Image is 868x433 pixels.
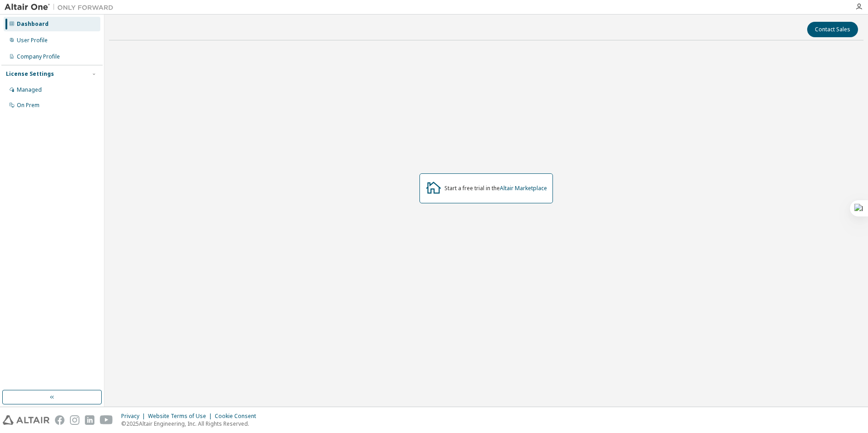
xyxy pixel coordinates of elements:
img: facebook.svg [55,415,64,425]
div: License Settings [6,70,54,78]
p: © 2025 Altair Engineering, Inc. All Rights Reserved. [121,420,261,428]
div: Website Terms of Use [148,413,215,420]
img: linkedin.svg [85,415,94,425]
div: Managed [17,86,42,93]
img: instagram.svg [70,415,79,425]
div: Privacy [121,413,148,420]
div: Company Profile [17,53,60,60]
button: Contact Sales [807,22,858,37]
div: Start a free trial in the [444,185,547,192]
div: Cookie Consent [215,413,261,420]
div: User Profile [17,37,48,44]
a: Altair Marketplace [500,184,547,192]
img: youtube.svg [100,415,113,425]
img: altair_logo.svg [3,415,49,425]
div: Dashboard [17,20,49,28]
img: Altair One [5,3,118,12]
div: On Prem [17,102,39,109]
